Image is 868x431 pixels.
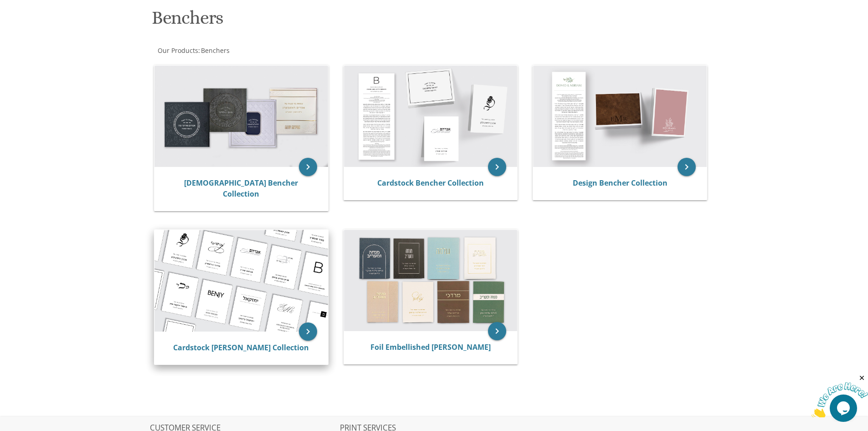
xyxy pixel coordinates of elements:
[154,66,328,167] img: Judaica Bencher Collection
[152,8,524,35] h1: Benchers
[377,178,484,188] a: Cardstock Bencher Collection
[812,374,868,417] iframe: chat widget
[344,230,518,331] img: Foil Embellished Mincha Maariv
[533,66,707,167] img: Design Bencher Collection
[201,46,230,55] span: Benchers
[344,66,518,167] img: Cardstock Bencher Collection
[678,158,696,176] a: keyboard_arrow_right
[200,46,230,55] a: Benchers
[154,230,328,332] img: Cardstock Mincha Maariv Collection
[157,46,198,55] a: Our Products
[573,178,668,188] a: Design Bencher Collection
[299,322,317,341] a: keyboard_arrow_right
[488,158,506,176] a: keyboard_arrow_right
[184,178,298,199] a: [DEMOGRAPHIC_DATA] Bencher Collection
[299,158,317,176] a: keyboard_arrow_right
[488,322,506,340] a: keyboard_arrow_right
[370,342,491,352] a: Foil Embellished [PERSON_NAME]
[150,46,434,55] div: :
[173,343,309,353] a: Cardstock [PERSON_NAME] Collection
